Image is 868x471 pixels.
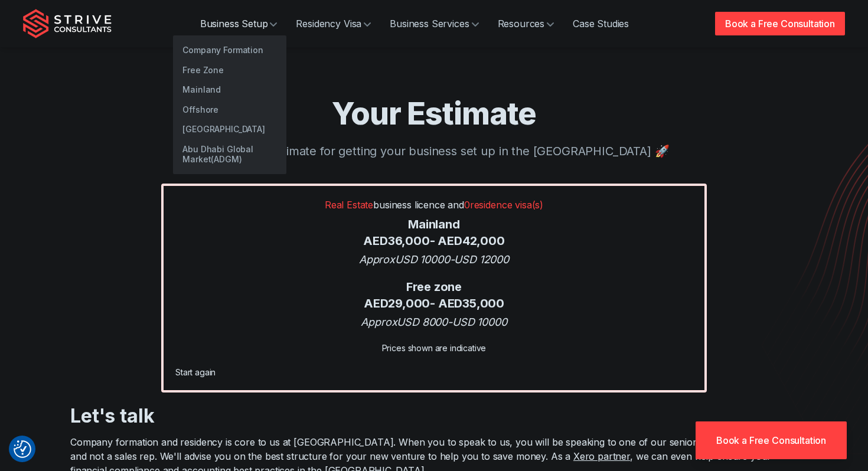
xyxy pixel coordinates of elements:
[464,199,543,211] span: 0 residence visa(s)
[175,217,693,249] div: Mainland AED 36,000 - AED 42,000
[173,100,286,120] a: Offshore
[14,440,31,458] button: Consent Preferences
[380,12,488,35] a: Business Services
[191,12,287,35] a: Business Setup
[175,251,693,267] div: Approx USD 10000 - USD 12000
[70,404,798,428] h3: Let's talk
[23,9,112,38] img: Strive Consultants
[173,119,286,139] a: [GEOGRAPHIC_DATA]
[14,440,31,458] img: Revisit consent button
[175,198,693,212] p: business licence and
[175,314,693,330] div: Approx USD 8000 - USD 10000
[488,12,564,35] a: Resources
[173,40,286,60] a: Company Formation
[175,279,693,312] div: Free zone AED 29,000 - AED 35,000
[23,142,845,160] p: Here is your estimate for getting your business set up in the [GEOGRAPHIC_DATA] 🚀
[715,12,845,35] a: Book a Free Consultation
[175,342,693,354] div: Prices shown are indicative
[325,199,373,211] span: Real Estate
[23,94,845,133] h1: Your Estimate
[573,450,630,462] a: Xero partner
[175,367,216,377] a: Start again
[173,60,286,80] a: Free Zone
[173,139,286,169] a: Abu Dhabi Global Market(ADGM)
[286,12,380,35] a: Residency Visa
[173,80,286,100] a: Mainland
[696,421,847,459] a: Book a Free Consultation
[563,12,638,35] a: Case Studies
